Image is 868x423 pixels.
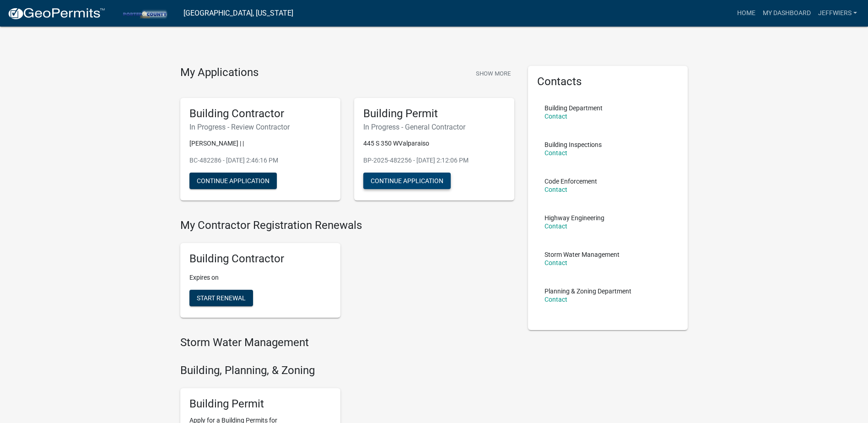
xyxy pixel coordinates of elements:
[183,5,293,21] a: [GEOGRAPHIC_DATA], [US_STATE]
[759,5,814,22] a: My Dashboard
[189,252,331,266] h5: Building Contractor
[537,75,679,88] h5: Contacts
[733,5,759,22] a: Home
[180,66,259,80] h4: My Applications
[363,107,505,120] h5: Building Permit
[545,288,631,294] p: Planning & Zoning Department
[189,123,331,131] h6: In Progress - Review Contractor
[545,149,567,157] a: Contact
[814,5,861,22] a: JeffWiers
[545,296,567,303] a: Contact
[189,156,331,165] p: BC-482286 - [DATE] 2:46:16 PM
[180,364,514,377] h4: Building, Planning, & Zoning
[363,139,505,148] p: 445 S 350 WValparaiso
[545,113,567,120] a: Contact
[363,123,505,131] h6: In Progress - General Contractor
[363,156,505,165] p: BP-2025-482256 - [DATE] 2:12:06 PM
[363,173,451,189] button: Continue Application
[472,66,514,81] button: Show More
[545,178,597,184] p: Code Enforcement
[545,186,567,193] a: Contact
[545,141,602,148] p: Building Inspections
[545,215,604,221] p: Highway Engineering
[180,219,514,325] wm-registration-list-section: My Contractor Registration Renewals
[189,273,331,282] p: Expires on
[545,222,567,230] a: Contact
[197,294,246,302] span: Start Renewal
[189,173,277,189] button: Continue Application
[189,290,253,306] button: Start Renewal
[113,7,176,19] img: Porter County, Indiana
[189,107,331,120] h5: Building Contractor
[180,336,514,349] h4: Storm Water Management
[189,139,331,148] p: [PERSON_NAME] | |
[545,259,567,266] a: Contact
[180,219,514,232] h4: My Contractor Registration Renewals
[545,105,603,111] p: Building Department
[189,397,331,411] h5: Building Permit
[545,251,620,258] p: Storm Water Management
